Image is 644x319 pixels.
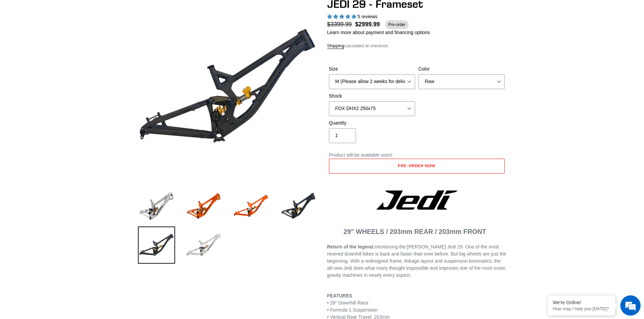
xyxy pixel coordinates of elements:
div: We're Online! [553,300,610,305]
a: Learn more about payment and financing options [327,30,430,35]
label: Color [419,65,505,73]
label: Shock [329,92,415,100]
span: Pre-order now [398,163,435,168]
span: $3399.99 [327,20,355,29]
span: 29" WHEELS / 203mm REAR / 203mm FRONT [343,228,486,235]
img: Load image into Gallery viewer, JEDI 29 - Frameset [233,187,270,224]
span: • 29” Downhill Race [327,300,368,305]
span: 5 reviews [357,14,377,19]
span: Introducing the [PERSON_NAME] Jedi 29. One of the most revered downhill bikes is back and faster ... [327,244,506,278]
img: Load image into Gallery viewer, JEDI 29 - Frameset [185,227,222,264]
span: $2999.99 [355,20,380,29]
button: Add to cart [329,159,505,174]
img: Load image into Gallery viewer, JEDI 29 - Frameset [280,187,317,224]
span: 5.00 stars [327,14,358,19]
div: calculated at checkout. [327,43,506,49]
img: Load image into Gallery viewer, JEDI 29 - Frameset [138,187,175,224]
img: Load image into Gallery viewer, JEDI 29 - Frameset [138,227,175,264]
b: FEATURES [327,293,352,298]
p: Product will be available soon! [329,152,505,159]
a: Shipping [327,43,344,49]
img: Load image into Gallery viewer, JEDI 29 - Frameset [185,187,222,224]
label: Size [329,65,415,73]
span: • Formula 1 Suspension [327,307,378,313]
span: Pre-order [385,20,409,29]
label: Quantity [329,119,415,127]
b: Return of the legend. [327,244,375,249]
p: How may I help you today? [553,306,610,311]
